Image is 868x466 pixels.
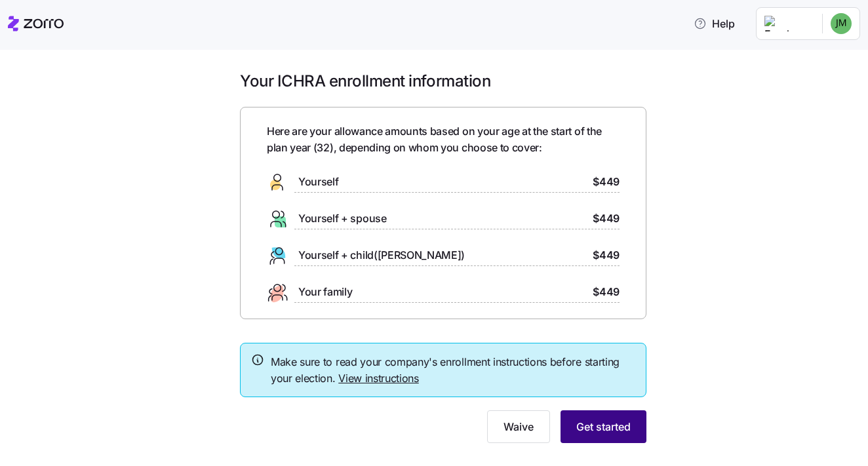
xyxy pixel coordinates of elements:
a: View instructions [338,372,419,385]
span: Yourself [298,174,338,190]
span: $449 [593,247,620,263]
span: Your family [298,284,352,300]
img: 89f070a6f380c636163740eb3c1d5665 [831,13,852,34]
span: Here are your allowance amounts based on your age at the start of the plan year ( 32 ), depending... [267,123,620,156]
span: $449 [593,174,620,190]
span: $449 [593,210,620,227]
button: Waive [487,410,550,443]
span: Help [694,16,735,31]
span: $449 [593,284,620,300]
img: Employer logo [764,16,812,31]
h1: Your ICHRA enrollment information [240,71,646,91]
span: Make sure to read your company's enrollment instructions before starting your election. [271,354,635,387]
span: Yourself + spouse [298,210,387,227]
button: Help [683,10,745,37]
span: Get started [576,419,631,435]
span: Waive [503,419,534,435]
span: Yourself + child([PERSON_NAME]) [298,247,465,263]
button: Get started [561,410,646,443]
